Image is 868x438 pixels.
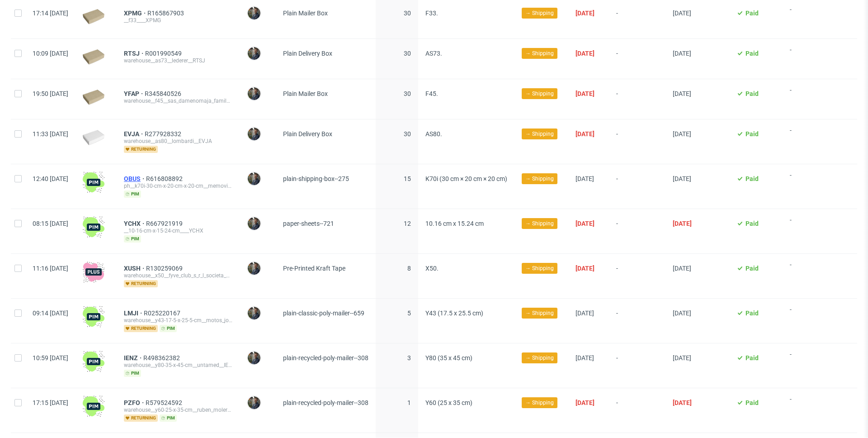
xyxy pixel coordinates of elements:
[83,130,104,145] img: plain-eco-white.f1cb12edca64b5eabf5f.png
[745,265,759,272] span: Paid
[790,306,817,332] span: -
[33,10,68,17] span: 17:14 [DATE]
[576,10,594,17] span: [DATE]
[145,50,184,57] span: R001990549
[124,138,232,145] div: warehouse__as80__lombardi__EVJA
[124,309,144,317] a: LMJI
[248,396,260,409] img: Maciej Sobola
[425,175,507,182] span: K70i (30 cm × 20 cm × 20 cm)
[83,261,104,283] img: plus-icon.676465ae8f3a83198b3f.png
[404,130,411,138] span: 30
[248,128,260,140] img: Maciej Sobola
[673,220,692,227] span: [DATE]
[124,325,158,332] span: returning
[83,351,104,372] img: wHgJFi1I6lmhQAAAABJRU5ErkJggg==
[404,90,411,97] span: 30
[673,354,691,362] span: [DATE]
[790,6,817,28] span: -
[673,90,691,97] span: [DATE]
[124,190,141,198] span: pim
[407,399,411,406] span: 1
[525,49,554,57] span: → Shipping
[576,220,594,227] span: [DATE]
[124,399,146,406] a: PZFO
[124,370,141,377] span: pim
[425,130,442,138] span: AS80.
[248,352,260,364] img: Maciej Sobola
[576,50,594,57] span: [DATE]
[147,10,186,17] a: R165867903
[616,220,658,243] span: -
[146,265,184,272] a: R130259069
[283,90,328,97] span: Plain Mailer Box
[673,50,691,57] span: [DATE]
[124,97,232,105] div: warehouse__f45__sas_damenomaja_family__YFAP
[124,90,145,97] a: YFAP
[124,227,232,234] div: __10-16-cm-x-15-24-cm____YCHX
[124,17,232,24] div: __f33____XPMG
[83,395,104,417] img: wHgJFi1I6lmhQAAAABJRU5ErkJggg==
[745,130,759,138] span: Paid
[145,90,183,97] a: R345840526
[124,130,145,138] a: EVJA
[33,50,68,57] span: 10:09 [DATE]
[407,309,411,317] span: 5
[404,10,411,17] span: 30
[525,309,554,317] span: → Shipping
[283,309,364,317] span: plain-classic-poly-mailer--659
[790,261,817,287] span: -
[124,50,145,57] a: RTSJ
[83,9,104,24] img: plain-eco.9b3ba858dad33fd82c36.png
[124,10,147,17] a: XPMG
[124,146,158,153] span: returning
[283,220,334,227] span: paper-sheets--721
[404,50,411,57] span: 30
[33,399,68,406] span: 17:15 [DATE]
[83,306,104,328] img: wHgJFi1I6lmhQAAAABJRU5ErkJggg==
[673,130,691,138] span: [DATE]
[144,309,182,317] a: R025220167
[745,90,759,97] span: Paid
[673,265,691,272] span: [DATE]
[576,130,594,138] span: [DATE]
[248,307,260,319] img: Maciej Sobola
[673,175,691,182] span: [DATE]
[425,10,438,17] span: F33.
[146,220,184,227] a: R667921919
[124,235,141,243] span: pim
[124,265,146,272] a: XUSH
[673,399,692,406] span: [DATE]
[673,309,691,317] span: [DATE]
[283,50,332,57] span: Plain Delivery Box
[425,50,442,57] span: AS73.
[525,90,554,98] span: → Shipping
[576,399,594,406] span: [DATE]
[145,130,183,138] a: R277928332
[143,354,182,362] a: R498362382
[616,354,658,377] span: -
[283,10,328,17] span: Plain Mailer Box
[33,175,68,182] span: 12:40 [DATE]
[160,325,177,332] span: pim
[425,399,472,406] span: Y60 (25 x 35 cm)
[146,175,184,182] a: R616808892
[33,354,68,362] span: 10:59 [DATE]
[790,86,817,108] span: -
[248,47,260,60] img: Maciej Sobola
[33,90,68,97] span: 19:50 [DATE]
[124,220,146,227] a: YCHX
[124,280,158,287] span: returning
[248,217,260,230] img: Maciej Sobola
[790,351,817,377] span: -
[425,309,483,317] span: Y43 (17.5 x 25.5 cm)
[745,50,759,57] span: Paid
